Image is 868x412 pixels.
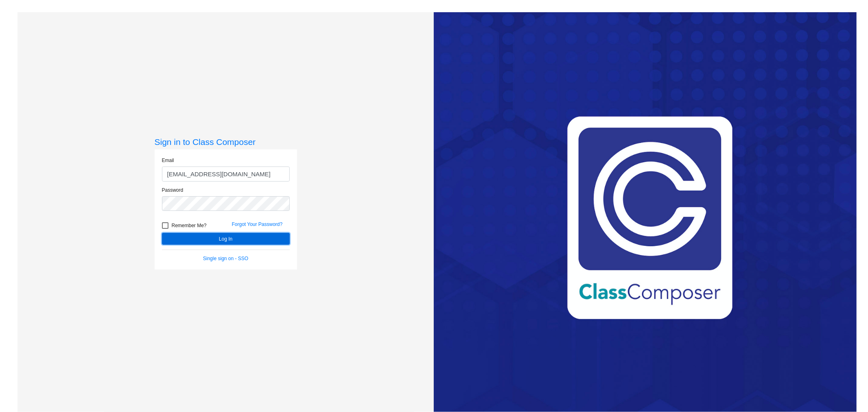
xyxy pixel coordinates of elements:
[162,233,290,245] button: Log In
[155,137,297,147] h3: Sign in to Class Composer
[172,221,207,230] span: Remember Me?
[162,186,184,194] label: Password
[162,157,174,164] label: Email
[203,256,248,261] a: Single sign on - SSO
[232,221,283,227] a: Forgot Your Password?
